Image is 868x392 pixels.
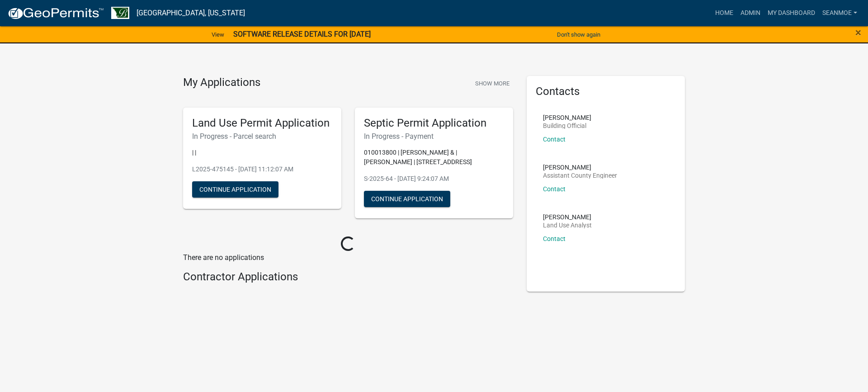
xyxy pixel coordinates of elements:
h4: Contractor Applications [183,270,513,283]
p: [PERSON_NAME] [543,164,617,170]
p: [PERSON_NAME] [543,114,591,121]
p: [PERSON_NAME] [543,214,592,220]
a: View [208,27,228,42]
a: Contact [543,235,566,242]
p: L2025-475145 - [DATE] 11:12:07 AM [192,165,332,174]
a: SeanMoe [819,5,861,22]
p: Assistant County Engineer [543,172,617,179]
button: Continue Application [364,191,450,207]
a: Admin [737,5,764,22]
h5: Contacts [536,85,676,98]
h4: My Applications [183,76,260,90]
h5: Land Use Permit Application [192,117,332,130]
a: [GEOGRAPHIC_DATA], [US_STATE] [137,5,245,21]
p: There are no applications [183,252,513,263]
p: S-2025-64 - [DATE] 9:24:07 AM [364,174,504,184]
p: Building Official [543,123,591,129]
strong: SOFTWARE RELEASE DETAILS FOR [DATE] [233,30,371,38]
h5: Septic Permit Application [364,117,504,130]
button: Close [855,27,861,38]
p: | | [192,148,332,157]
h6: In Progress - Payment [364,132,504,141]
button: Continue Application [192,181,278,198]
p: 010013800 | [PERSON_NAME] & | [PERSON_NAME] | [STREET_ADDRESS] [364,148,504,167]
button: Don't show again [553,27,604,42]
wm-workflow-list-section: Contractor Applications [183,270,513,287]
img: Benton County, Minnesota [111,7,129,19]
a: My Dashboard [764,5,819,22]
p: Land Use Analyst [543,222,592,228]
span: × [855,26,861,39]
a: Contact [543,185,566,193]
a: Home [712,5,737,22]
h6: In Progress - Parcel search [192,132,332,141]
a: Contact [543,136,566,143]
button: Show More [472,76,513,91]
